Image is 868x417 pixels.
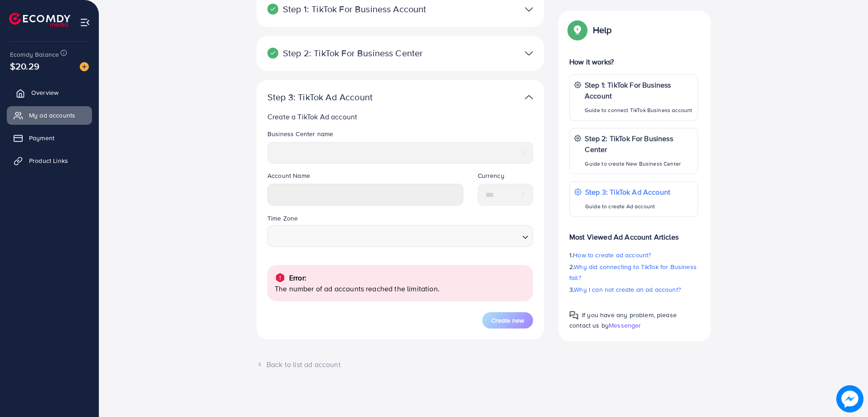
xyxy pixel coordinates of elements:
p: How it works? [569,56,698,67]
img: TikTok partner [525,3,533,16]
input: Search for option [272,227,519,244]
img: TikTok partner [525,47,533,60]
a: Product Links [7,152,92,170]
a: Overview [7,83,92,102]
p: Guide to connect TikTok Business account [585,105,693,116]
img: TikTok partner [525,91,533,104]
div: Back to list ad account [257,359,544,370]
legend: Currency [478,171,533,184]
p: Create a TikTok Ad account [267,111,537,122]
p: 3. [569,284,698,295]
a: My ad accounts [7,106,92,124]
img: Popup guide [569,311,578,320]
img: menu [80,17,90,28]
span: How to create ad account? [573,250,651,260]
img: image [836,385,863,412]
img: logo [9,13,70,27]
p: Step 3: TikTok Ad Account [267,92,440,103]
span: Why I can not create an ad account? [574,285,681,294]
span: My ad accounts [29,111,75,120]
div: Search for option [267,225,533,247]
label: Time Zone [267,214,298,223]
p: Step 1: TikTok For Business Account [267,4,440,15]
img: image [80,62,89,71]
p: Error: [289,272,306,283]
legend: Account Name [267,171,463,184]
span: $20.29 [10,59,39,73]
p: 2. [569,261,698,283]
span: Overview [31,88,58,97]
span: Create new [491,316,524,325]
p: Guide to create New Business Center [585,158,693,169]
p: Help [593,25,612,35]
p: Step 3: TikTok Ad Account [585,186,670,197]
p: Step 2: TikTok For Business Center [585,133,693,155]
img: Popup guide [569,22,586,38]
span: If you have any problem, please contact us by [569,310,677,330]
a: Payment [7,129,92,147]
p: 1. [569,250,698,260]
button: Create new [482,312,533,329]
span: Payment [29,133,54,142]
p: Most Viewed Ad Account Articles [569,224,698,242]
p: The number of ad accounts reached the limitation. [275,283,526,294]
p: Step 2: TikTok For Business Center [267,48,440,59]
p: Step 1: TikTok For Business Account [585,79,693,101]
legend: Business Center name [267,129,533,142]
span: Messenger [609,321,641,330]
span: Why did connecting to TikTok for Business fail? [569,262,697,282]
span: Product Links [29,156,68,165]
img: alert [275,272,286,283]
span: Ecomdy Balance [10,50,59,59]
p: Guide to create Ad account [585,201,670,212]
